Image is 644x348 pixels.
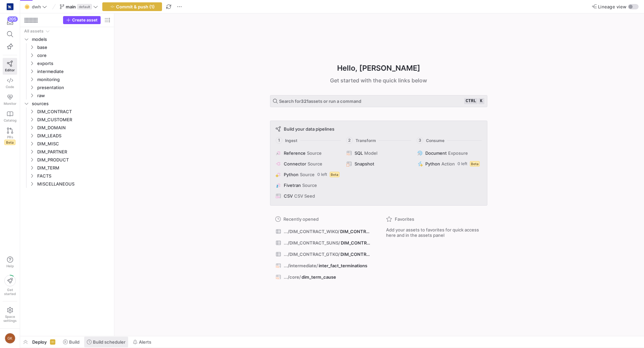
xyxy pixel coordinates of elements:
a: https://storage.googleapis.com/y42-prod-data-exchange/images/x2S3omvD15BsTgySy6dqCDpqj3QAuEj0C9L5... [3,1,17,12]
span: monitoring [37,76,110,83]
span: DIM_MISC [37,140,110,148]
span: Commit & push (1) [116,4,155,9]
span: .../DIM_CONTRACT_GTKO/ [284,252,340,257]
div: Press SPACE to select this row. [23,35,111,43]
span: exports [37,60,110,67]
a: Spacesettings [3,304,17,326]
a: Monitor [3,91,17,108]
span: Recently opened [283,216,319,222]
button: FivetranSource [274,181,341,189]
div: Press SPACE to select this row. [23,116,111,124]
span: .../DIM_CONTRACT_SUNS/ [284,240,340,246]
button: SQLModel [345,149,412,157]
div: Press SPACE to select this row. [23,156,111,164]
div: Press SPACE to select this row. [23,140,111,148]
span: Action [441,161,455,166]
div: Press SPACE to select this row. [23,172,111,180]
span: inter_fact_terminations [319,263,367,268]
button: Search for321assets or run a commandctrlk [270,95,487,107]
kbd: ctrl [464,98,477,104]
span: default [77,4,92,9]
button: Snapshot [345,160,412,168]
button: ReferenceSource [274,149,341,157]
div: Press SPACE to select this row. [23,59,111,67]
button: .../core/dim_term_cause [274,273,373,281]
span: Help [6,264,14,268]
span: .../intermediate/ [284,263,318,268]
a: PRsBeta [3,125,17,148]
span: Source [300,172,315,177]
a: Code [3,75,17,91]
div: Press SPACE to select this row. [23,180,111,188]
span: CSV [284,193,293,199]
a: Editor [3,58,17,75]
span: Beta [330,172,339,177]
div: Press SPACE to select this row. [23,91,111,99]
span: base [37,44,110,51]
span: main [66,4,76,9]
span: Build your data pipelines [284,126,334,132]
span: DIM_CONTRACT_GTKO [340,252,371,257]
span: raw [37,92,110,99]
span: Document [425,150,447,156]
button: 205 [3,16,17,28]
div: Press SPACE to select this row. [23,67,111,75]
span: FACTS [37,172,110,180]
span: Source [302,183,317,188]
button: ConnectorSource [274,160,341,168]
span: DIM_PRODUCT [37,156,110,164]
span: Python [284,172,299,177]
div: Press SPACE to select this row. [23,164,111,172]
span: Space settings [3,315,16,323]
span: models [32,36,110,43]
span: intermediate [37,68,110,75]
button: .../DIM_CONTRACT_WIKO/DIM_CONTRACT_WIKO [274,227,373,236]
button: maindefault [58,2,100,11]
span: DIM_LEADS [37,132,110,140]
span: presentation [37,84,110,91]
button: PythonAction0 leftBeta [416,160,483,168]
span: Build [69,339,79,345]
span: Model [364,150,377,156]
button: 🌞dwh [23,2,49,11]
span: DIM_CONTRACT_WIKO [340,229,371,234]
span: Lineage view [598,4,627,9]
span: 0 left [458,161,467,166]
button: Build scheduler [84,336,128,348]
span: Fivetran [284,183,301,188]
span: MISCELLANEOUS [37,180,110,188]
div: Press SPACE to select this row. [23,124,111,132]
div: Press SPACE to select this row. [23,99,111,108]
span: Code [6,85,14,89]
span: Exposure [448,150,468,156]
button: Alerts [130,336,154,348]
img: https://storage.googleapis.com/y42-prod-data-exchange/images/x2S3omvD15BsTgySy6dqCDpqj3QAuEj0C9L5... [7,3,13,10]
span: core [37,52,110,59]
button: .../DIM_CONTRACT_SUNS/DIM_CONTRACT_SUNS [274,238,373,247]
button: .../intermediate/inter_fact_terminations [274,261,373,270]
button: Build [60,336,83,348]
span: DIM_CUSTOMER [37,116,110,124]
div: All assets [24,29,44,33]
span: DIM_DOMAIN [37,124,110,132]
button: DocumentExposure [416,149,483,157]
div: Press SPACE to select this row. [23,108,111,116]
span: DIM_CONTRACT_SUNS [341,240,371,246]
span: Catalog [4,118,16,122]
div: GK [5,333,15,344]
span: Python [425,161,440,166]
span: DIM_CONTRACT [37,108,110,116]
button: Help [3,254,17,271]
span: 0 left [317,172,327,177]
span: Source [307,150,322,156]
span: Reference [284,150,306,156]
span: Build scheduler [93,339,125,345]
button: GK [3,331,17,345]
div: Get started with the quick links below [270,76,487,84]
span: dim_term_cause [302,274,336,280]
div: Press SPACE to select this row. [23,83,111,91]
div: Press SPACE to select this row. [23,132,111,140]
span: Alerts [139,339,151,345]
span: Connector [284,161,306,166]
div: Press SPACE to select this row. [23,51,111,59]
